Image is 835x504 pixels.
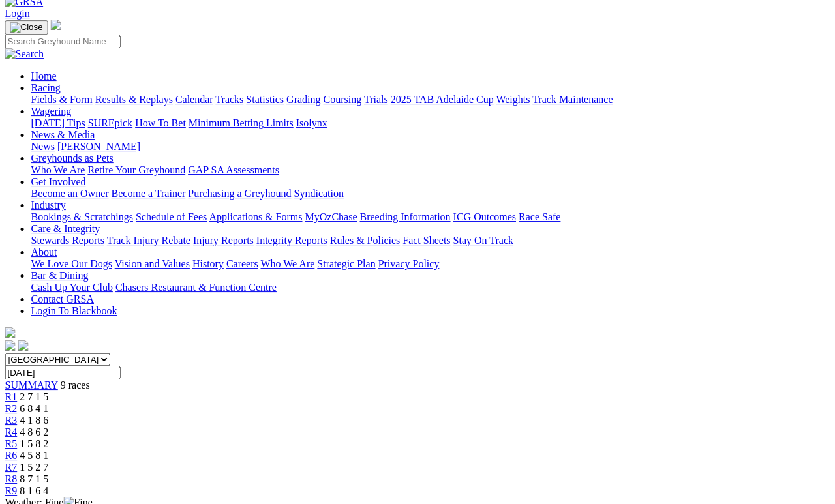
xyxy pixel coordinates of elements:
[189,188,292,199] a: Purchasing a Greyhound
[175,94,213,105] a: Calendar
[31,223,100,234] a: Care & Integrity
[31,176,86,187] a: Get Involved
[330,235,401,246] a: Rules & Policies
[20,462,49,473] span: 1 5 2 7
[31,141,830,153] div: News & Media
[226,258,258,269] a: Careers
[5,473,18,484] a: R8
[287,94,321,105] a: Grading
[378,258,440,269] a: Privacy Policy
[20,438,49,449] span: 1 5 8 2
[61,379,90,391] span: 9 races
[296,117,327,128] a: Isolynx
[5,379,58,391] a: SUMMARY
[305,211,357,222] a: MyOzChase
[31,270,89,281] a: Bar & Dining
[189,164,280,175] a: GAP SA Assessments
[31,94,830,106] div: Racing
[5,327,16,338] img: logo-grsa-white.png
[247,94,284,105] a: Statistics
[10,22,43,33] img: Close
[20,426,49,437] span: 4 8 6 2
[31,164,85,175] a: Who We Are
[31,246,57,258] a: About
[364,94,388,105] a: Trials
[5,415,18,426] a: R3
[31,235,104,246] a: Stewards Reports
[5,48,44,60] img: Search
[192,258,224,269] a: History
[5,20,48,35] button: Toggle navigation
[136,211,207,222] a: Schedule of Fees
[5,366,121,379] input: Select date
[31,258,830,270] div: About
[18,340,29,351] img: twitter.svg
[51,20,61,30] img: logo-grsa-white.png
[519,211,560,222] a: Race Safe
[31,106,72,117] a: Wagering
[5,485,18,496] a: R9
[453,211,516,222] a: ICG Outcomes
[31,211,133,222] a: Bookings & Scratchings
[107,235,190,246] a: Track Injury Rebate
[31,82,61,93] a: Racing
[5,462,18,473] a: R7
[88,117,132,128] a: SUREpick
[20,450,49,461] span: 4 5 8 1
[5,403,18,414] a: R2
[189,117,294,128] a: Minimum Betting Limits
[209,211,303,222] a: Applications & Forms
[31,293,94,304] a: Contact GRSA
[5,426,18,437] span: R4
[533,94,613,105] a: Track Maintenance
[31,94,93,105] a: Fields & Form
[115,282,277,293] a: Chasers Restaurant & Function Centre
[5,8,30,19] a: Login
[31,117,830,129] div: Wagering
[193,235,254,246] a: Injury Reports
[391,94,494,105] a: 2025 TAB Adelaide Cup
[31,188,830,200] div: Get Involved
[453,235,513,246] a: Stay On Track
[31,70,57,82] a: Home
[20,415,49,426] span: 4 1 8 6
[112,188,186,199] a: Become a Trainer
[136,117,187,128] a: How To Bet
[256,235,327,246] a: Integrity Reports
[95,94,173,105] a: Results & Replays
[31,282,830,293] div: Bar & Dining
[115,258,190,269] a: Vision and Values
[31,200,66,211] a: Industry
[496,94,530,105] a: Weights
[5,438,18,449] a: R5
[294,188,344,199] a: Syndication
[360,211,451,222] a: Breeding Information
[31,282,113,293] a: Cash Up Your Club
[31,164,830,176] div: Greyhounds as Pets
[324,94,362,105] a: Coursing
[216,94,244,105] a: Tracks
[403,235,451,246] a: Fact Sheets
[31,235,830,246] div: Care & Integrity
[5,35,121,48] input: Search
[31,153,114,164] a: Greyhounds as Pets
[31,117,85,128] a: [DATE] Tips
[31,258,112,269] a: We Love Our Dogs
[5,450,18,461] a: R6
[31,129,95,140] a: News & Media
[31,211,830,223] div: Industry
[57,141,140,152] a: [PERSON_NAME]
[5,391,18,402] a: R1
[31,141,55,152] a: News
[88,164,186,175] a: Retire Your Greyhound
[31,305,117,316] a: Login To Blackbook
[261,258,315,269] a: Who We Are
